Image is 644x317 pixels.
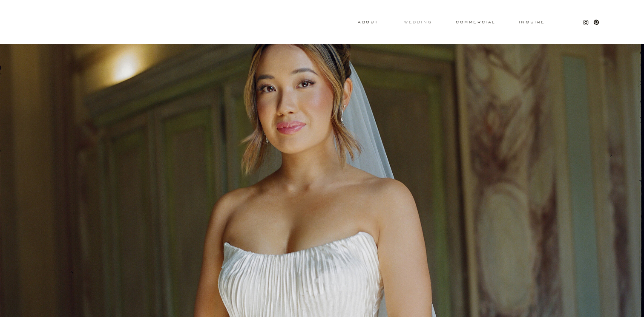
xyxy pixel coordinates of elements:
a: Inquire [518,20,546,25]
a: About [358,20,377,23]
a: commercial [456,20,495,24]
a: wedding [404,20,432,23]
